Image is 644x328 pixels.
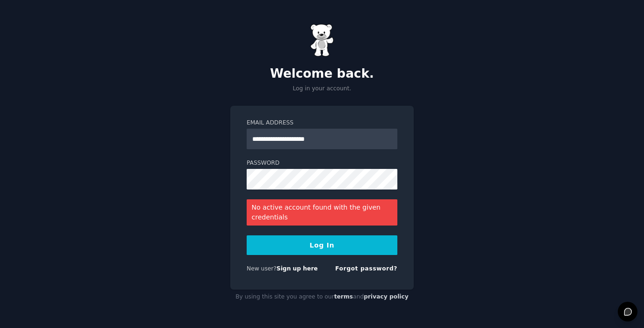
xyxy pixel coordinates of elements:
[247,265,277,272] span: New user?
[310,24,334,57] img: Gummy Bear
[364,293,409,300] a: privacy policy
[277,265,318,272] a: Sign up here
[230,66,414,81] h2: Welcome back.
[334,293,353,300] a: terms
[247,235,397,255] button: Log In
[230,290,414,305] div: By using this site you agree to our and
[247,159,397,168] label: Password
[230,85,414,93] p: Log in your account.
[247,199,397,226] div: No active account found with the given credentials
[335,265,397,272] a: Forgot password?
[247,119,397,127] label: Email Address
